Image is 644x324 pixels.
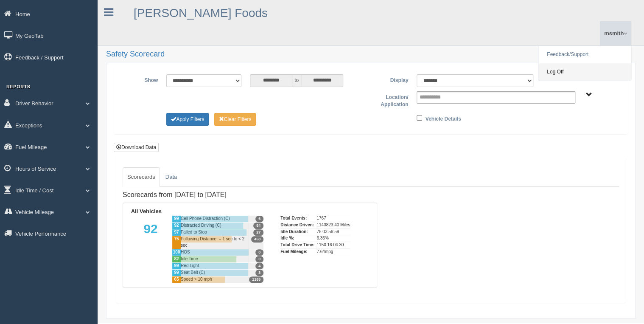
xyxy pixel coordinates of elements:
[280,222,314,228] div: Distance Driven:
[371,74,412,85] label: Display
[214,113,256,126] button: Change Filter Options
[253,229,263,236] span: 27
[172,262,181,269] div: 99
[255,216,263,222] span: 6
[316,228,350,235] div: 78.03:56:59
[172,229,181,236] div: 97
[123,167,160,187] a: Scorecards
[426,113,461,123] label: Vehicle Details
[600,21,631,45] a: msmith
[123,191,377,199] h4: Scorecards from [DATE] to [DATE]
[280,235,314,242] div: Idle %:
[134,6,268,20] a: [PERSON_NAME] Foods
[161,167,182,187] a: Data
[280,215,314,222] div: Total Events:
[255,256,263,262] span: 0
[172,269,181,276] div: 99
[255,270,263,276] span: 3
[114,143,159,152] button: Download Data
[280,228,314,235] div: Idle Duration:
[292,74,301,87] span: to
[251,236,263,242] span: 458
[371,91,412,109] label: Location/ Application
[172,215,181,222] div: 99
[316,215,350,222] div: 1767
[172,276,181,283] div: 65
[166,113,209,126] button: Change Filter Options
[129,215,172,283] div: 92
[280,242,314,248] div: Total Drive Time:
[253,223,263,229] span: 84
[316,235,350,242] div: 6.36%
[538,63,631,81] a: Log Off
[255,249,263,256] span: 0
[255,263,263,269] span: 4
[172,222,181,229] div: 92
[172,249,181,256] div: 100
[280,248,314,255] div: Fuel Mileage:
[538,46,631,63] a: Feedback/Support
[120,74,162,85] label: Show
[172,256,181,262] div: 82
[316,248,350,255] div: 7.64mpg
[316,242,350,248] div: 1150.16:04:30
[249,276,263,283] span: 1185
[316,222,350,228] div: 1143823.40 Miles
[172,236,181,249] div: 75
[131,208,162,214] b: All Vehicles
